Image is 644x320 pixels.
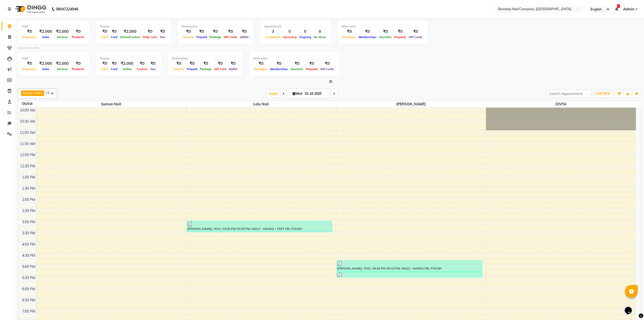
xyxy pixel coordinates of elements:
button: ADD NEW [594,90,612,97]
div: ₹2,000 [119,29,141,35]
div: ₹0 [110,61,119,67]
span: Cash [100,67,110,71]
div: [PERSON_NAME], TK01, 03:00 PM-03:30 PM, NAILS - HANDS + FEET GEL POLISH [187,221,332,232]
span: Gift Cards [319,67,335,71]
div: 2:30 PM [21,208,36,214]
div: ₹0 [357,29,378,35]
span: Cash [100,35,110,39]
span: Card [110,67,119,71]
div: Other sales [342,24,424,29]
div: Stylist [18,101,36,106]
div: 3:00 PM [21,219,36,225]
span: Prepaids [305,67,319,71]
span: Voucher [182,35,195,39]
div: ₹0 [71,61,85,67]
span: Due [149,67,157,71]
span: Expenses [22,67,37,71]
input: Search Appointment [547,90,591,98]
span: Prepaid [195,35,208,39]
div: ₹0 [135,61,149,67]
div: Appointment [264,24,327,29]
div: ₹0 [149,61,157,67]
div: ₹0 [208,29,222,35]
span: Gift Cards [407,35,424,39]
span: Ongoing [298,35,312,39]
div: 4:00 PM [21,242,36,247]
div: [PERSON_NAME], TK02, 05:15 PM-05:30 PM, NAILS - FRENCH ALL FINGERS [337,272,482,277]
div: 3 [264,29,281,35]
span: Memberships [269,67,289,71]
div: 12:00 PM [19,152,36,158]
span: Wallet [227,67,239,71]
div: ₹0 [172,61,186,67]
div: 0 [298,29,312,35]
span: Products [71,35,85,39]
span: Package [199,67,213,71]
span: DIVYA [486,101,636,107]
span: Services [56,67,69,71]
div: ₹0 [269,61,289,67]
span: Memberships [357,35,378,39]
a: x [40,91,43,95]
div: ₹0 [289,61,305,67]
span: Admin [623,7,634,12]
div: 0 [281,29,298,35]
span: Gift Cards [222,35,239,39]
b: 08047224946 [56,2,78,16]
span: Services [56,35,69,39]
a: 2 [615,7,618,11]
span: Packages [253,67,269,71]
span: Due [159,35,167,39]
div: 11:30 AM [19,141,36,147]
span: Upcoming [281,35,298,39]
span: Products [71,67,85,71]
div: ₹0 [222,29,239,35]
div: ₹0 [342,29,357,35]
div: 5:00 PM [21,264,36,269]
div: ₹0 [186,61,199,67]
div: Other sales [253,56,335,61]
div: Redemption [182,24,250,29]
span: Today [267,90,280,98]
span: Vouchers [378,35,393,39]
div: ₹0 [378,29,393,35]
div: 10:00 AM [19,108,36,113]
span: Wed [291,92,303,95]
span: Package [208,35,222,39]
div: ₹0 [227,61,239,67]
div: ₹0 [100,29,110,35]
span: No show [312,35,327,39]
span: Expenses [22,35,37,39]
div: ₹0 [71,29,85,35]
span: Card [110,35,119,39]
div: 7:00 PM [21,309,36,314]
div: ₹0 [158,29,167,35]
div: ₹0 [100,61,110,67]
div: 0 [312,29,327,35]
div: 4:30 PM [21,253,36,258]
span: +3 [45,91,53,95]
div: 11:00 AM [19,130,36,135]
span: [PERSON_NAME] [336,101,486,107]
div: ₹2,000 [54,29,71,35]
div: 1:30 PM [21,186,36,191]
span: Custom [135,67,149,71]
div: 2:00 PM [21,197,36,202]
div: 10:30 AM [19,119,36,124]
span: Lalu Nail [186,101,336,107]
span: Prepaids [393,35,407,39]
iframe: chat widget [623,300,639,315]
span: Voucher [172,67,186,71]
img: logo [13,2,48,16]
div: ₹0 [393,29,407,35]
span: Sales [41,35,51,39]
div: ₹0 [22,29,37,35]
div: ₹0 [22,61,37,67]
div: ₹0 [253,61,269,67]
div: [PERSON_NAME], TK02, 04:45 PM-05:15 PM, NAILS - HANDS GEL POLISH [337,261,482,271]
div: ₹2,000 [37,61,54,67]
span: Suman Nail [37,101,186,107]
div: 6:00 PM [21,286,36,292]
div: ₹2,000 [119,61,135,67]
div: ₹0 [213,61,227,67]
